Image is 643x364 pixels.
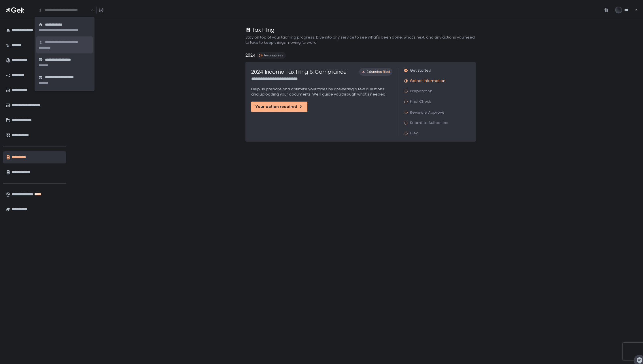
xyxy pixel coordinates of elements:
span: Gather Information [410,78,445,83]
span: Extension filed [367,70,390,74]
div: Your action required [256,104,303,109]
input: Search for option [38,7,90,13]
p: Help us prepare and optimize your taxes by answering a few questions and uploading your documents... [251,87,392,97]
span: Get Started [410,68,431,73]
h2: Stay on top of your tax filing progress. Dive into any service to see what's been done, what's ne... [245,35,476,45]
button: Your action required [251,102,307,112]
span: In-progress [264,53,283,58]
div: Tax Filing [245,26,275,34]
h1: 2024 Income Tax Filing & Compliance [251,68,347,76]
span: Review & Approve [410,110,445,115]
span: Final Check [410,99,431,104]
div: Search for option [35,4,94,16]
span: Filed [410,131,419,136]
span: Submit to Authorities [410,120,448,125]
h2: 2024 [245,52,256,59]
span: Preparation [410,89,432,94]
